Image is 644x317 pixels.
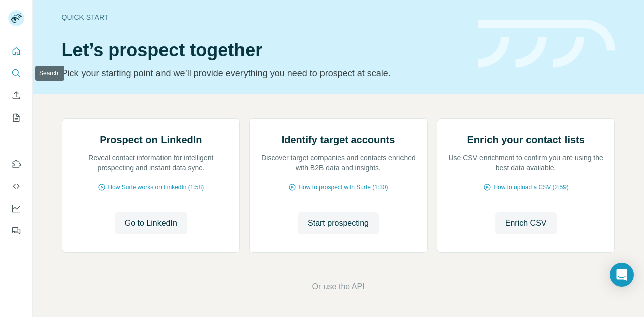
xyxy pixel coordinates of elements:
h2: Enrich your contact lists [467,133,584,147]
button: Start prospecting [298,212,379,234]
button: Enrich CSV [495,212,557,234]
h2: Identify target accounts [282,133,395,147]
span: Enrich CSV [505,217,547,229]
p: Discover target companies and contacts enriched with B2B data and insights. [260,153,417,173]
p: Reveal contact information for intelligent prospecting and instant data sync. [72,153,230,173]
button: My lists [8,109,24,127]
button: Quick start [8,42,24,60]
span: Start prospecting [308,217,369,229]
div: Open Intercom Messenger [610,263,634,287]
button: Go to LinkedIn [115,212,187,234]
button: Use Surfe on LinkedIn [8,155,24,173]
span: How to prospect with Surfe (1:30) [298,183,388,192]
span: How Surfe works on LinkedIn (1:58) [108,183,204,192]
button: Search [8,64,24,82]
button: Or use the API [312,281,364,293]
h2: Prospect on LinkedIn [100,133,202,147]
button: Enrich CSV [8,86,24,104]
p: Use CSV enrichment to confirm you are using the best data available. [447,153,605,173]
span: How to upload a CSV (2:59) [493,183,568,192]
button: Use Surfe API [8,177,24,195]
h1: Let’s prospect together [62,40,466,60]
button: Feedback [8,222,24,240]
img: banner [478,20,615,68]
p: Pick your starting point and we’ll provide everything you need to prospect at scale. [62,66,466,80]
span: Go to LinkedIn [125,217,177,229]
button: Dashboard [8,199,24,218]
div: Quick start [62,12,466,22]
